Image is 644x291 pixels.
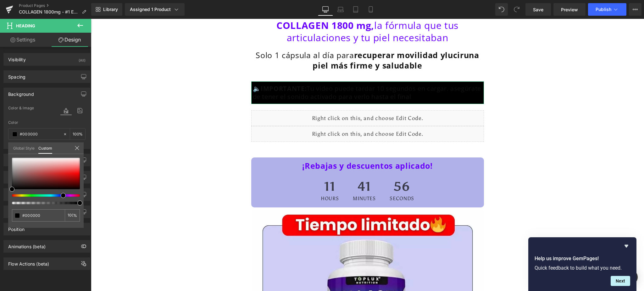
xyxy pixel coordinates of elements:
a: Laptop [333,3,348,16]
input: Color [22,212,62,219]
p: Quick feedback to build what you need. [535,265,630,271]
a: Design [47,33,92,47]
span: Heading [16,23,35,28]
a: Mobile [363,3,378,16]
h2: Help us improve GemPages! [535,255,630,262]
a: Preview [553,3,586,16]
a: New Library [91,3,122,16]
div: Help us improve GemPages! [535,242,630,286]
a: Product Pages [19,3,91,8]
a: Desktop [318,3,333,16]
span: Save [533,6,543,13]
button: Hide survey [623,242,630,250]
button: Undo [495,3,508,16]
button: Redo [510,3,523,16]
a: Tablet [348,3,363,16]
span: Publish [596,7,611,12]
button: Publish [588,3,626,16]
span: Preview [561,6,578,13]
button: Next question [611,276,630,286]
div: Assigned 1 Product [130,6,180,13]
span: Library [103,7,118,12]
span: COLLAGEN 1800mg - #1 EN TIKTOK [19,9,79,14]
a: Global Style [13,142,35,153]
button: More [629,3,641,16]
div: % [65,209,80,222]
a: Custom [38,142,52,154]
